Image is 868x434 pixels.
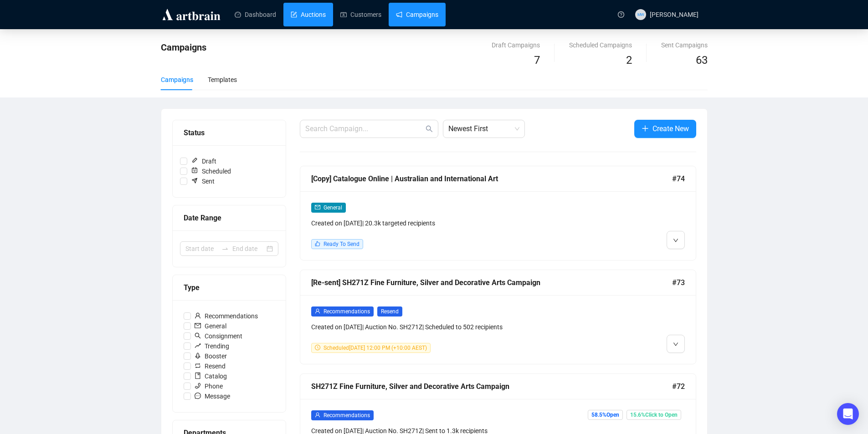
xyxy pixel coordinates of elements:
div: [Re-sent] SH271Z Fine Furniture, Silver and Decorative Arts Campaign [311,277,672,288]
span: like [315,241,320,246]
span: rise [195,342,201,349]
span: 58.5% Open [588,410,623,420]
span: down [673,238,678,243]
span: Catalog [191,371,231,381]
span: 15.6% Click to Open [627,410,681,420]
div: Scheduled Campaigns [569,40,632,50]
span: Trending [191,341,233,351]
span: rocket [195,352,201,359]
a: Customers [340,3,381,26]
a: [Copy] Catalogue Online | Australian and International Art#74mailGeneralCreated on [DATE]| 20.3k ... [300,166,696,260]
span: phone [195,383,201,389]
input: Start date [185,244,218,254]
span: 2 [626,54,632,66]
span: mail [195,322,201,329]
div: Created on [DATE] | 20.3k targeted recipients [311,218,590,228]
span: 7 [534,54,540,66]
span: user [315,412,320,418]
span: Message [191,391,234,401]
input: End date [232,244,265,254]
span: Newest First [448,120,519,138]
span: Recommendations [191,311,262,321]
span: message [195,393,201,399]
span: search [195,332,201,339]
a: Auctions [291,3,326,26]
span: #72 [672,381,685,392]
div: Open Intercom Messenger [837,403,859,425]
span: user [195,312,201,319]
div: Templates [208,75,237,85]
div: Date Range [184,212,275,224]
a: Dashboard [235,3,276,26]
span: 63 [696,54,708,66]
span: Consignment [191,331,246,341]
span: Sent [187,176,218,186]
div: SH271Z Fine Furniture, Silver and Decorative Arts Campaign [311,381,672,392]
input: Search Campaign... [305,123,424,134]
div: Sent Campaigns [661,40,708,50]
a: [Re-sent] SH271Z Fine Furniture, Silver and Decorative Arts Campaign#73userRecommendationsResendC... [300,270,696,364]
div: Type [184,282,275,293]
span: Recommendations [324,308,370,315]
div: Draft Campaigns [492,40,540,50]
img: logo [161,7,222,22]
span: Ready To Send [324,241,360,247]
span: Scheduled [187,166,235,176]
span: Scheduled [DATE] 12:00 PM (+10:00 AEST) [324,345,427,351]
span: Resend [191,361,229,371]
div: Created on [DATE] | Auction No. SH271Z | Scheduled to 502 recipients [311,322,590,332]
span: Campaigns [161,42,206,53]
span: down [673,342,678,347]
span: book [195,373,201,379]
span: Phone [191,381,226,391]
span: plus [642,125,649,132]
span: clock-circle [315,345,320,350]
span: #74 [672,173,685,184]
span: MW [637,11,644,18]
span: General [324,204,342,211]
div: Status [184,127,275,138]
span: user [315,308,320,314]
div: [Copy] Catalogue Online | Australian and International Art [311,173,672,184]
span: Create New [652,123,689,134]
span: [PERSON_NAME] [650,11,699,18]
span: Resend [377,306,402,317]
span: #73 [672,277,685,288]
div: Campaigns [161,75,193,85]
span: swap-right [221,245,229,252]
span: Draft [187,156,220,166]
a: Campaigns [396,3,438,26]
span: Recommendations [324,412,370,419]
span: to [221,245,229,252]
span: search [426,125,433,133]
span: mail [315,204,320,210]
button: Create New [634,120,696,138]
span: General [191,321,230,331]
span: Booster [191,351,231,361]
span: retweet [195,363,201,369]
span: question-circle [618,11,624,18]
